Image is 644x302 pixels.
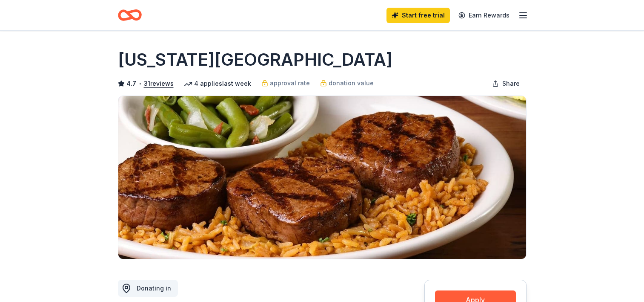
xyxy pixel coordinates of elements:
div: 4 applies last week [184,78,251,89]
a: Home [118,5,142,25]
h1: [US_STATE][GEOGRAPHIC_DATA] [118,48,392,72]
a: approval rate [261,78,310,88]
a: Earn Rewards [453,8,515,23]
button: 31reviews [144,78,174,89]
a: donation value [320,78,374,88]
span: Share [502,78,520,89]
a: Start free trial [386,8,450,23]
span: Donating in [137,285,171,292]
span: approval rate [270,78,310,88]
button: Share [485,75,527,92]
span: donation value [329,78,374,88]
span: • [138,80,141,87]
span: 4.7 [126,78,136,89]
img: Image for Texas Roadhouse [118,96,526,259]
